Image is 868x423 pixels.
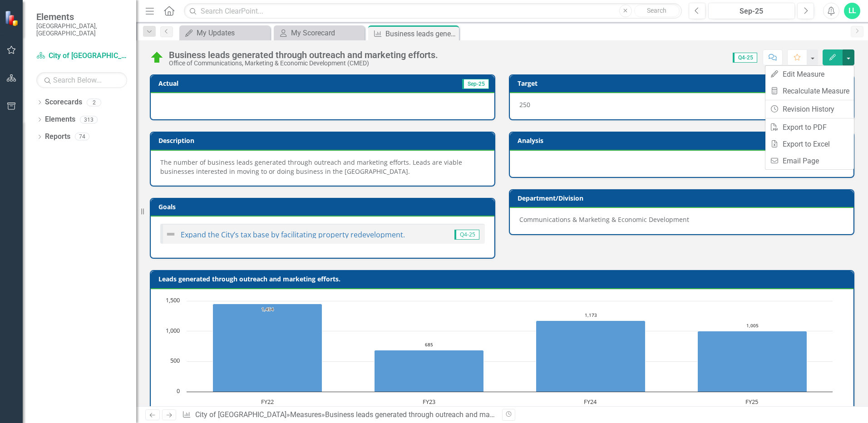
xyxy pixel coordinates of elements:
a: Edit Measure [765,66,854,83]
button: Sep-25 [708,3,795,19]
h3: Analysis [518,137,678,144]
a: Expand the City’s tax base by facilitating property redevelopment. [181,230,405,240]
a: Revision History [765,101,854,118]
h3: Department/Division [518,195,849,202]
small: [GEOGRAPHIC_DATA], [GEOGRAPHIC_DATA] [36,22,127,37]
text: 1,500 [166,296,180,304]
span: 250 [519,100,530,109]
path: FY23, 685. Actual YTD. [375,350,484,392]
div: » » [182,410,495,420]
div: 74 [75,133,89,141]
img: Not Defined [165,229,176,240]
div: My Scorecard [291,27,362,39]
text: 1,000 [166,326,180,334]
path: FY25, 1,005. Actual YTD. [698,331,807,392]
a: Reports [45,132,70,142]
a: Recalculate Measure [765,83,854,99]
span: Search [647,7,666,14]
span: Q4-25 [733,53,757,63]
img: On Track (80% or higher) [150,50,164,65]
h3: Actual [158,80,297,87]
a: My Scorecard [276,27,362,39]
text: FY23 [423,398,435,406]
div: Business leads generated through outreach and marketing efforts. [325,410,537,419]
div: Business leads generated through outreach and marketing efforts. [169,50,438,60]
h3: Target [518,80,656,87]
div: My Updates [197,27,268,39]
a: My Updates [182,27,268,39]
span: Q4-25 [454,230,479,240]
a: Measures [290,410,321,419]
a: Export to PDF [765,119,854,136]
div: Office of Communications, Marketing & Economic Development (CMED) [169,60,438,67]
text: 1,173 [585,312,597,318]
text: FY22 [261,398,274,406]
a: Scorecards [45,97,82,108]
h3: Goals [158,203,490,210]
text: 500 [170,356,180,364]
img: ClearPoint Strategy [5,10,20,26]
div: Business leads generated through outreach and marketing efforts. [385,28,457,39]
a: Elements [45,114,75,125]
text: FY24 [584,398,597,406]
input: Search ClearPoint... [184,3,682,19]
text: FY25 [745,398,758,406]
text: 685 [425,341,433,348]
a: Email Page [765,152,854,169]
div: Sep-25 [711,6,792,17]
path: FY22, 1,454. Actual YTD. [213,304,322,392]
div: 313 [80,116,98,123]
a: City of [GEOGRAPHIC_DATA] [195,410,286,419]
h3: Leads generated through outreach and marketing efforts. [158,275,849,282]
a: Export to Excel [765,136,854,152]
text: 1,005 [746,322,759,329]
text: 1,454 [261,306,274,312]
div: 2 [87,98,101,106]
span: Communications & Marketing & Economic Development [519,215,689,224]
text: 0 [177,387,180,395]
input: Search Below... [36,72,127,88]
span: The number of business leads generated through outreach and marketing efforts. Leads are viable b... [160,158,462,176]
span: Elements [36,11,127,22]
a: City of [GEOGRAPHIC_DATA] [36,51,127,61]
path: FY24, 1,173. Actual YTD. [536,320,646,392]
button: Search [634,5,680,17]
button: LL [844,3,860,19]
h3: Description [158,137,490,144]
span: Sep-25 [462,79,489,89]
